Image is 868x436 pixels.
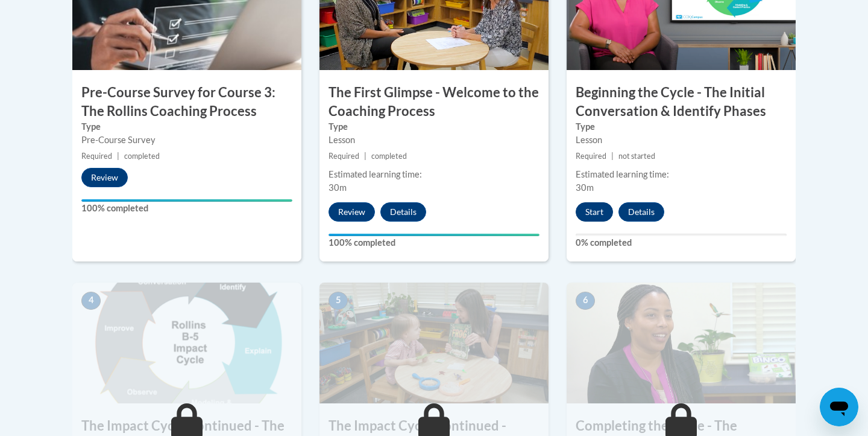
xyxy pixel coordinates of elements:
label: 100% completed [81,202,292,215]
label: Type [329,120,539,133]
div: Your progress [329,234,539,236]
img: Course Image [72,283,301,403]
div: Lesson [329,133,539,147]
span: 6 [576,292,595,310]
button: Review [329,202,375,222]
h3: Beginning the Cycle - The Initial Conversation & Identify Phases [567,83,796,121]
div: Pre-Course Survey [81,133,292,147]
label: 100% completed [329,236,539,249]
span: | [611,152,614,161]
img: Course Image [567,283,796,403]
span: Required [81,152,112,161]
h3: The First Glimpse - Welcome to the Coaching Process [319,83,549,121]
iframe: Button to launch messaging window [820,388,858,426]
span: Required [576,152,606,161]
button: Start [576,202,613,222]
label: Type [576,120,787,133]
span: | [364,152,366,161]
span: 30m [576,182,594,193]
span: 30m [329,182,347,193]
span: not started [618,152,655,161]
img: Course Image [319,283,549,403]
span: Required [329,152,359,161]
span: completed [371,152,407,161]
label: Type [81,120,292,133]
div: Lesson [576,133,787,147]
label: 0% completed [576,236,787,249]
button: Details [618,202,664,222]
div: Your progress [81,199,292,202]
h3: Pre-Course Survey for Course 3: The Rollins Coaching Process [72,83,301,121]
span: completed [124,152,160,161]
button: Review [81,168,128,187]
span: | [117,152,119,161]
button: Details [380,202,426,222]
span: 5 [329,292,348,310]
span: 4 [81,292,101,310]
div: Estimated learning time: [329,168,539,181]
div: Estimated learning time: [576,168,787,181]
